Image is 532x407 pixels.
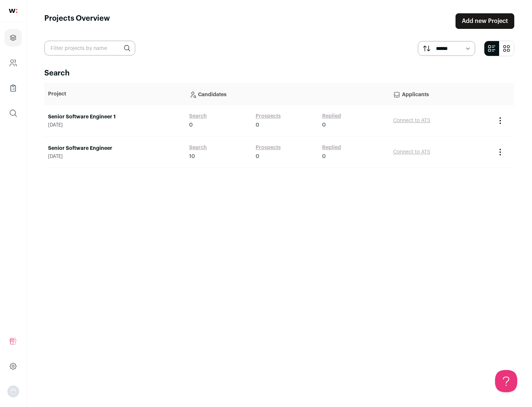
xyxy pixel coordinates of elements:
span: 0 [256,121,259,129]
button: Project Actions [496,148,505,157]
input: Filter projects by name [44,41,135,55]
a: Search [189,112,207,120]
span: 0 [256,153,259,160]
a: Prospects [256,112,281,120]
a: Senior Software Engineer 1 [48,113,182,121]
a: Connect to ATS [393,149,430,155]
h1: Projects Overview [44,13,110,29]
p: Project [48,90,182,98]
iframe: Help Scout Beacon - Open [495,370,517,392]
a: Add new Project [456,13,514,29]
img: wellfound-shorthand-0d5821cbd27db2630d0214b213865d53afaa358527fdda9d0ea32b1df1b89c2c.svg [9,9,17,13]
a: Connect to ATS [393,118,430,123]
span: 0 [322,121,326,129]
button: Open dropdown [7,386,19,397]
a: Prospects [256,144,281,151]
span: 10 [189,153,195,160]
p: Applicants [393,87,488,101]
a: Replied [322,144,341,151]
span: 0 [189,121,193,129]
p: Candidates [189,87,386,101]
span: [DATE] [48,154,182,159]
span: 0 [322,153,326,160]
a: Search [189,144,207,151]
button: Project Actions [496,116,505,125]
a: Senior Software Engineer [48,145,182,152]
a: Replied [322,112,341,120]
img: nopic.png [7,386,19,397]
span: [DATE] [48,122,182,128]
a: Company and ATS Settings [4,54,22,72]
a: Projects [4,29,22,47]
h2: Search [44,68,514,78]
a: Company Lists [4,79,22,97]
